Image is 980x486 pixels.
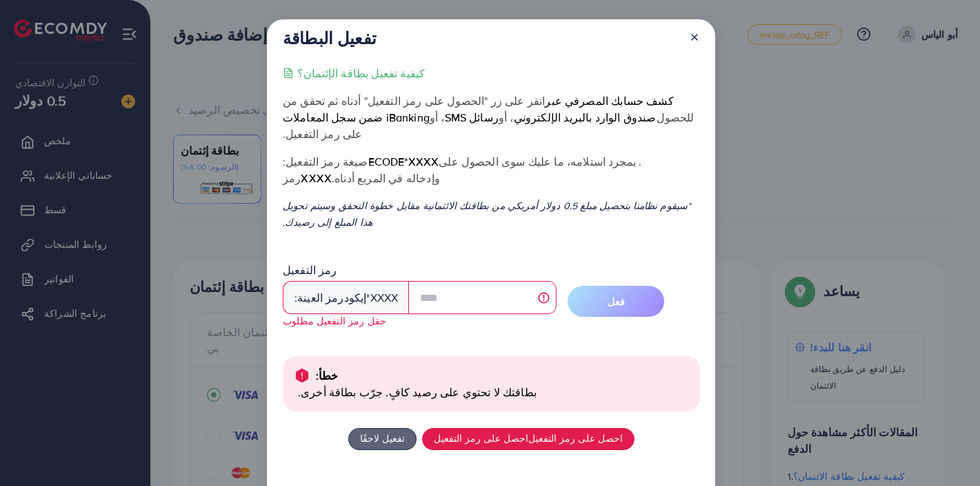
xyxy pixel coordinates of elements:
font: تفعيل لاحقًا [360,431,405,445]
iframe: محادثة [921,424,970,476]
img: يُحذًِر [294,367,310,384]
font: احصل على رمز التفعيل [528,431,623,445]
font: انقر على زر "الحصول على رمز التفعيل" أدناه ثم تحقق من [283,93,545,108]
font: وإدخاله في المربع أدناه. [332,171,440,186]
font: رسائل SMS [445,110,499,125]
font: رمز التفعيل [283,262,337,278]
font: . بمجرد استلامه، ما عليك سوى الحصول على رمز [283,154,641,186]
font: خطأ: [316,368,339,383]
font: تفعيل البطاقة [283,26,377,50]
font: ecode*XXXX [368,154,439,169]
font: *XXXX [366,290,398,305]
font: كشف حسابك المصرفي عبر iBanking ضمن سجل المعاملات [283,93,674,125]
font: صيغة رمز التفعيل: [283,154,368,169]
font: احصل على رمز التفعيل [434,431,528,445]
font: *سيقوم نظامنا بتحصيل مبلغ 0.5 دولار أمريكي من بطاقتك الائتمانية مقابل خطوة التحقق وسيتم تحويل هذا... [283,199,692,229]
font: كيفية تفعيل بطاقة الإئتمان؟ [297,66,425,81]
font: ، أو [499,110,514,125]
font: للحصول على رمز التفعيل. [283,110,694,142]
font: فعل [608,295,625,309]
font: حقل رمز التفعيل مطلوب [283,314,386,327]
font: صندوق الوارد بالبريد الإلكتروني [514,110,657,125]
font: رمز العينة: [294,290,344,305]
font: XXXX [301,171,332,186]
font: ، أو [430,110,445,125]
button: فعل [568,286,664,317]
font: بطاقتك لا تحتوي على رصيد كافٍ. جرّب بطاقة أخرى. [298,385,537,400]
font: إيكود [344,290,367,305]
button: تفعيل لاحقًا [348,428,417,450]
button: احصل على رمز التفعيلاحصل على رمز التفعيل [422,428,634,450]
